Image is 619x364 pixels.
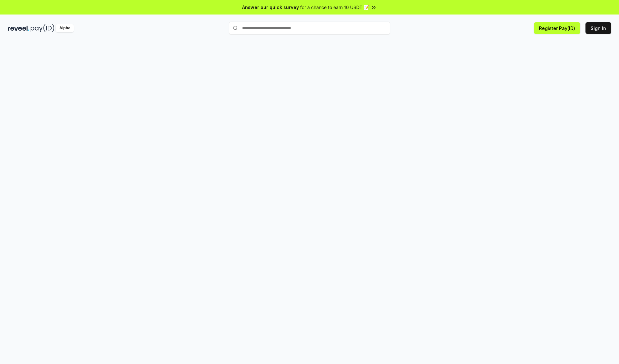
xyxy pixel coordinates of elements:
span: Answer our quick survey [242,4,299,11]
div: Alpha [56,24,74,32]
button: Register Pay(ID) [534,22,580,34]
span: for a chance to earn 10 USDT 📝 [300,4,369,11]
img: reveel_dark [8,24,29,32]
img: pay_id [31,24,54,32]
button: Sign In [585,22,611,34]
